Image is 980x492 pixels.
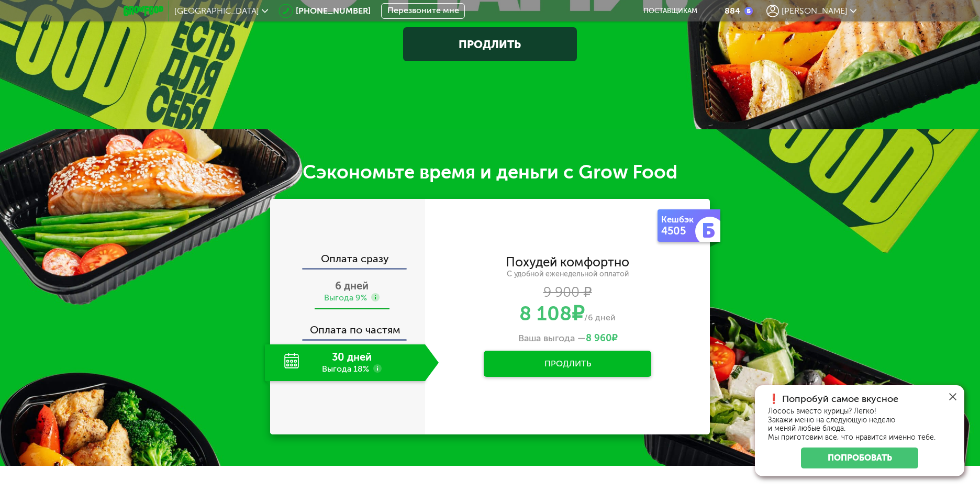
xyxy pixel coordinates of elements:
[271,314,425,339] div: Оплата по частям
[403,27,577,61] a: Продлить
[725,6,740,16] div: 884
[484,351,651,377] button: Продлить
[768,407,951,442] div: Лосось вместо курицы? Легко! Закажи меню на следующую неделю и меняй любые блюда. Мы приготовим в...
[586,332,611,344] span: 8 960
[271,252,425,268] div: Оплата сразу
[519,304,572,323] span: 8 108
[586,333,617,344] span: ₽
[768,393,951,405] div: ❗️ Попробуй самое вкусное
[425,270,710,279] div: С удобной еженедельной оплатой
[519,301,584,326] span: ₽
[801,448,918,468] a: Попробовать
[335,279,369,292] span: 6 дней
[296,6,371,16] a: [PHONE_NUMBER]
[381,3,465,19] button: Перезвоните мне
[584,312,616,322] span: /6 дней
[324,292,367,304] div: Выгода 9%
[744,7,753,15] img: bonus_b.cdccf46.png
[661,214,701,225] div: Кешбэк
[661,225,701,237] div: 4505
[425,287,710,298] div: 9 900 ₽
[174,6,259,16] span: [GEOGRAPHIC_DATA]
[506,256,629,268] div: Похудей комфортно
[782,6,848,16] span: [PERSON_NAME]
[425,333,710,344] div: Ваша выгода —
